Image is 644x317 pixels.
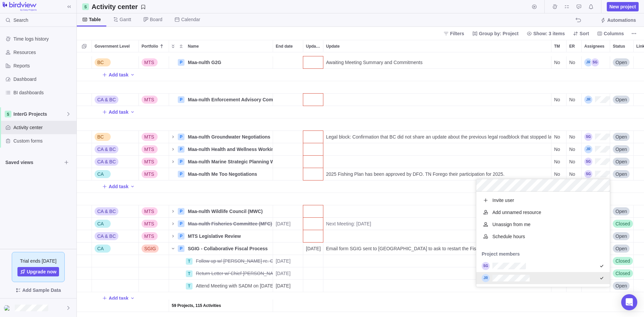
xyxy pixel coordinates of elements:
[492,209,541,216] span: Add unnamed resource
[476,251,525,257] span: Project members
[476,192,610,287] div: grid
[77,52,644,317] div: grid
[582,280,610,292] div: Assignees
[492,197,514,204] span: Invite user
[492,221,531,228] span: Unassign from me
[492,233,525,240] span: Schedule hours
